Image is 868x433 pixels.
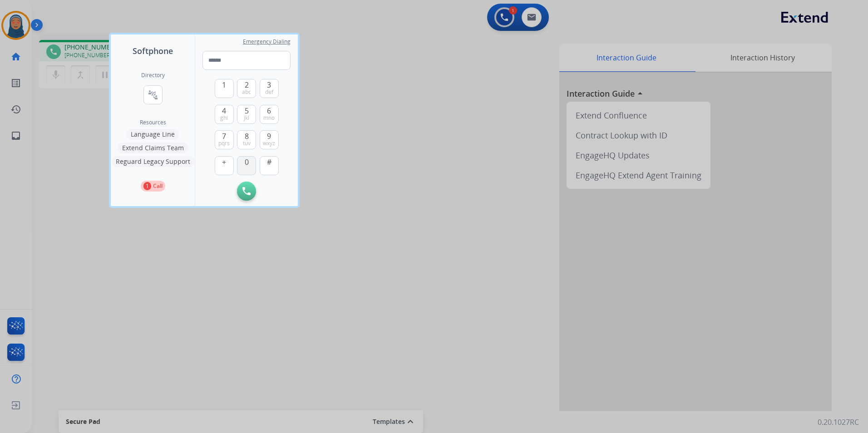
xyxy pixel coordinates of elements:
span: def [265,89,273,96]
button: Extend Claims Team [118,143,188,153]
span: 2 [245,79,249,90]
button: 0 [237,156,256,175]
button: 4ghi [215,105,234,124]
button: 3def [260,79,279,98]
span: Emergency Dialing [243,38,291,45]
span: 0 [245,157,249,167]
button: + [215,156,234,175]
p: 1 [143,182,151,190]
button: Reguard Legacy Support [111,156,195,167]
span: # [267,157,271,167]
span: ghi [220,114,228,122]
p: Call [153,182,163,190]
img: call-button [242,187,251,195]
button: Language Line [126,129,179,140]
button: 6mno [260,105,279,124]
button: 1Call [141,181,165,192]
span: jkl [244,114,249,122]
span: 9 [267,131,271,142]
span: + [222,157,226,167]
span: Resources [140,119,166,126]
span: 1 [222,79,226,90]
span: Softphone [133,44,173,57]
mat-icon: connect_without_contact [148,89,158,100]
span: 7 [222,131,226,142]
span: wxyz [263,140,275,147]
button: 8tuv [237,130,256,149]
h2: Directory [141,72,165,79]
span: tuv [243,140,251,147]
span: 3 [267,79,271,90]
button: 2abc [237,79,256,98]
button: 1 [215,79,234,98]
button: 7pqrs [215,130,234,149]
span: abc [242,89,251,96]
p: 0.20.1027RC [818,417,859,428]
span: 5 [245,105,249,116]
span: 4 [222,105,226,116]
span: pqrs [218,140,230,147]
button: # [260,156,279,175]
button: 9wxyz [260,130,279,149]
span: mno [263,114,275,122]
button: 5jkl [237,105,256,124]
span: 6 [267,105,271,116]
span: 8 [245,131,249,142]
